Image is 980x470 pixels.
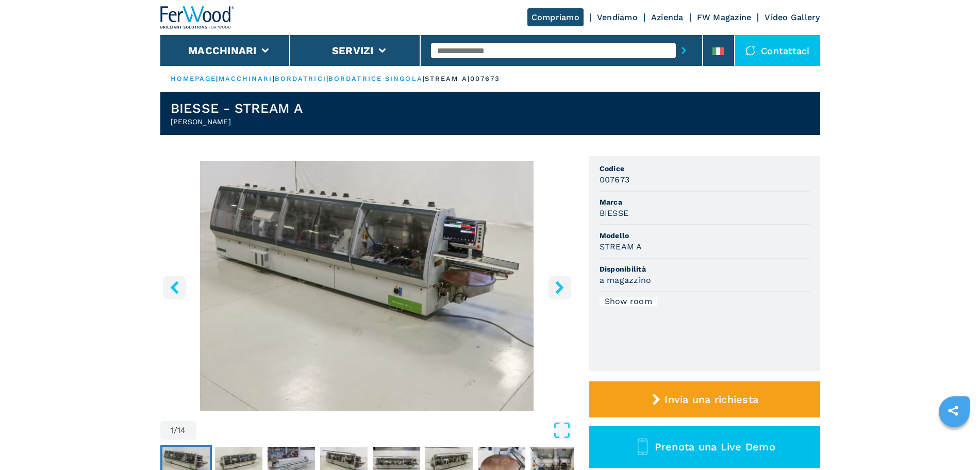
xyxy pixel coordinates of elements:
p: 007673 [470,74,501,83]
h3: STREAM A [600,241,642,253]
span: Prenota una Live Demo [655,441,775,453]
span: | [273,75,275,82]
button: Open Fullscreen [199,421,571,440]
a: FW Magazine [697,12,752,22]
button: Macchinari [188,44,257,57]
span: 1 [171,426,174,434]
a: macchinari [219,75,273,82]
span: Marca [600,197,810,207]
img: Contattaci [745,45,756,56]
button: right-button [548,276,571,299]
a: Vendiamo [597,12,638,22]
a: HOMEPAGE [171,75,217,82]
a: bordatrice singola [328,75,423,82]
img: Ferwood [160,6,235,29]
div: Go to Slide 1 [160,161,574,411]
span: | [326,75,328,82]
a: sharethis [940,398,966,424]
h1: BIESSE - STREAM A [171,100,303,116]
span: | [216,75,218,82]
h3: a magazzino [600,274,652,286]
span: Codice [600,163,810,174]
button: submit-button [676,39,692,62]
span: Modello [600,230,810,241]
a: Compriamo [527,8,584,26]
h2: [PERSON_NAME] [171,116,303,127]
span: 14 [177,426,186,434]
button: Prenota una Live Demo [589,426,820,468]
button: Invia una richiesta [589,381,820,417]
span: / [174,426,177,434]
span: Disponibilità [600,264,810,274]
h3: BIESSE [600,207,629,219]
img: Bordatrice Singola BIESSE STREAM A [160,161,574,411]
p: stream a | [425,74,470,83]
button: left-button [163,276,186,299]
span: | [423,75,425,82]
div: Show room [600,297,657,306]
div: Contattaci [735,35,820,66]
span: Invia una richiesta [665,393,758,406]
iframe: Chat [936,424,972,462]
h3: 007673 [600,174,630,186]
a: Azienda [651,12,684,22]
a: bordatrici [275,75,326,82]
button: Servizi [332,44,374,57]
a: Video Gallery [765,12,820,22]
